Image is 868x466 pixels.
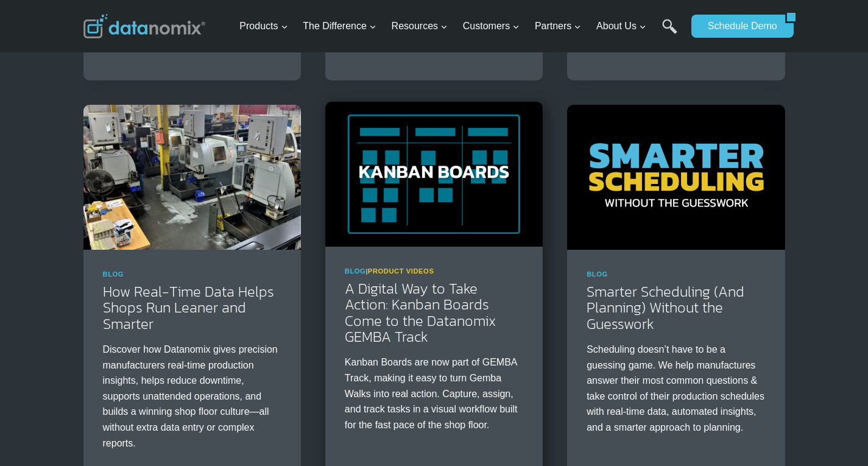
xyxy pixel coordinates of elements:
span: About Us [596,18,646,34]
a: Smarter Scheduling (And Planning) Without the Guesswork [587,281,744,334]
a: Search [662,19,677,46]
a: Product Videos [368,267,434,275]
span: Products [239,18,288,34]
a: A Digital Way to Take Action: Kanban Boards Come to the Datanomix GEMBA Track [345,278,496,347]
iframe: Popup CTA [6,216,195,460]
span: The Difference [303,18,376,34]
p: Scheduling doesn’t have to be a guessing game. We help manufactures answer their most common ques... [587,342,765,436]
nav: Primary Navigation [235,7,685,46]
img: How Real-Time Data Helps Shops Run Leaner and Smarter [83,105,301,250]
a: Blog [587,270,608,278]
span: | [345,267,434,275]
img: A Smarter Way to Take Action: Kanban Boards Come to the Datanomix GEMBA Track [325,102,543,247]
span: Resources [392,18,448,34]
span: Partners [535,18,581,34]
img: Datanomix [83,14,205,38]
img: Smarter Scheduling (And Planning) Without the Guesswork [567,105,785,250]
a: Blog [345,267,366,275]
p: Kanban Boards are now part of GEMBA Track, making it easy to turn Gemba Walks into real action. C... [345,355,523,432]
a: Schedule Demo [691,15,785,38]
span: Customers [463,18,520,34]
